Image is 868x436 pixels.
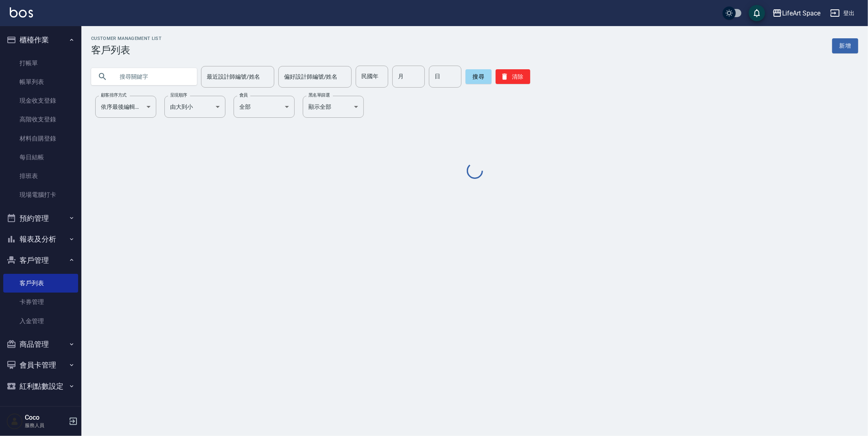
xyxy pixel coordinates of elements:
h5: Coco [25,414,66,422]
label: 顧客排序方式 [101,92,127,98]
button: 預約管理 [3,208,78,229]
button: 報表及分析 [3,229,78,250]
a: 每日結帳 [3,148,78,167]
label: 黑名單篩選 [308,92,330,98]
a: 卡券管理 [3,293,78,311]
button: 搜尋 [466,69,492,84]
a: 帳單列表 [3,73,78,91]
button: 會員卡管理 [3,355,78,376]
div: 全部 [234,96,295,118]
button: 商品管理 [3,334,78,355]
button: 客戶管理 [3,250,78,271]
label: 呈現順序 [170,92,187,98]
button: save [749,5,765,21]
a: 入金管理 [3,312,78,330]
a: 高階收支登錄 [3,110,78,129]
a: 新增 [832,38,858,53]
p: 服務人員 [25,422,66,429]
div: 依序最後編輯時間 [95,96,156,118]
a: 排班表 [3,167,78,185]
a: 現金收支登錄 [3,91,78,110]
h2: Customer Management List [91,36,162,41]
button: 清除 [496,69,530,84]
img: Person [7,413,23,429]
button: 登出 [827,6,858,21]
div: 顯示全部 [303,96,364,118]
div: 由大到小 [164,96,225,118]
img: Logo [10,7,33,18]
label: 會員 [239,92,248,98]
input: 搜尋關鍵字 [114,66,190,88]
a: 打帳單 [3,54,78,73]
a: 材料自購登錄 [3,129,78,148]
h3: 客戶列表 [91,44,162,56]
a: 現場電腦打卡 [3,185,78,204]
a: 客戶列表 [3,274,78,293]
button: 櫃檯作業 [3,29,78,51]
button: 紅利點數設定 [3,376,78,397]
button: LifeArt Space [769,5,824,22]
div: LifeArt Space [782,8,820,18]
